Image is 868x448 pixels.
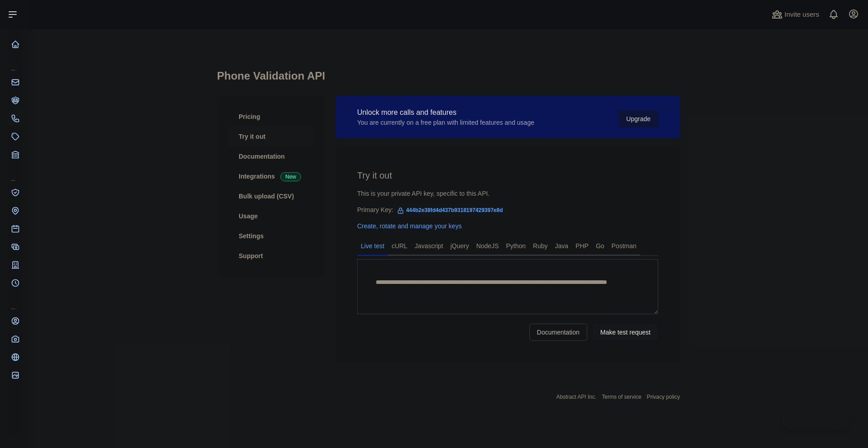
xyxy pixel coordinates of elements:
a: Terms of service [602,394,641,400]
h1: Phone Validation API [217,69,680,90]
a: Try it out [228,127,314,146]
div: You are currently on a free plan with limited features and usage [357,118,534,127]
a: Documentation [529,324,587,341]
a: Postman [608,239,640,253]
a: Python [502,239,529,253]
a: jQuery [447,239,472,253]
a: Settings [228,226,314,246]
a: Integrations New [228,166,314,186]
a: Java [552,239,572,253]
div: ... [7,165,22,183]
a: Documentation [228,146,314,166]
a: Go [592,239,608,253]
div: ... [7,293,22,311]
div: Primary Key: [357,205,658,214]
a: Pricing [228,107,314,127]
button: Invite users [770,7,821,22]
span: 444b2e38fd4d437b9318197429397e8d [393,203,506,217]
a: Privacy policy [647,394,680,400]
a: PHP [572,239,592,253]
iframe: Toggle Customer Support [782,411,850,430]
a: Create, rotate and manage your keys [357,222,462,230]
span: Invite users [784,9,819,20]
div: ... [7,54,22,72]
a: Usage [228,206,314,226]
button: Make test request [593,324,658,341]
a: cURL [388,239,411,253]
a: NodeJS [472,239,502,253]
a: Javascript [411,239,447,253]
a: Support [228,246,314,266]
span: New [280,172,301,181]
a: Live test [357,239,388,253]
div: This is your private API key, specific to this API. [357,189,658,198]
a: Ruby [529,239,552,253]
a: Abstract API Inc. [557,394,597,400]
button: Upgrade [618,110,658,127]
h2: Try it out [357,169,658,182]
div: Unlock more calls and features [357,107,534,118]
a: Bulk upload (CSV) [228,186,314,206]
